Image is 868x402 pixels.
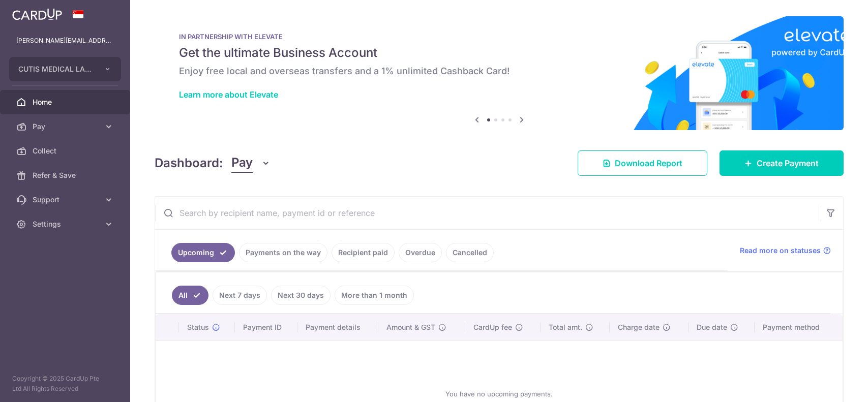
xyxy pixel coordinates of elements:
button: Pay [231,153,271,173]
span: Support [33,195,100,205]
a: Learn more about Elevate [179,89,278,100]
th: Payment ID [235,314,297,341]
span: CUTIS MEDICAL LASER CLINICS PTE. LTD. [18,64,94,74]
a: More than 1 month [335,286,414,305]
span: Amount & GST [386,322,435,332]
p: IN PARTNERSHIP WITH ELEVATE [179,33,819,41]
span: CardUp fee [473,322,512,332]
a: Download Report [578,150,707,176]
span: Download Report [615,157,682,169]
a: Recipient paid [332,243,395,262]
span: Refer & Save [33,170,100,180]
span: Home [33,97,100,107]
a: Next 7 days [213,286,267,305]
span: Create Payment [757,157,819,169]
a: Overdue [399,243,442,262]
img: Renovation banner [155,16,844,130]
span: Collect [33,146,100,156]
p: [PERSON_NAME][EMAIL_ADDRESS][DOMAIN_NAME] [16,36,114,46]
span: Settings [33,219,100,229]
span: Pay [231,153,253,173]
span: Charge date [618,322,660,332]
a: Cancelled [446,243,494,262]
span: Status [187,322,209,332]
span: Total amt. [549,322,582,332]
span: Pay [33,121,100,132]
a: Payments on the way [239,243,327,262]
h5: Get the ultimate Business Account [179,45,819,61]
input: Search by recipient name, payment id or reference [155,197,819,229]
h6: Enjoy free local and overseas transfers and a 1% unlimited Cashback Card! [179,65,819,77]
a: Create Payment [720,150,844,176]
th: Payment method [755,314,843,341]
span: Due date [697,322,727,332]
a: Upcoming [171,243,235,262]
th: Payment details [297,314,378,341]
a: All [172,286,208,305]
a: Next 30 days [271,286,331,305]
span: Read more on statuses [740,245,821,256]
a: Read more on statuses [740,245,831,256]
img: CardUp [12,8,62,20]
button: CUTIS MEDICAL LASER CLINICS PTE. LTD. [9,57,121,81]
h4: Dashboard: [155,154,223,172]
